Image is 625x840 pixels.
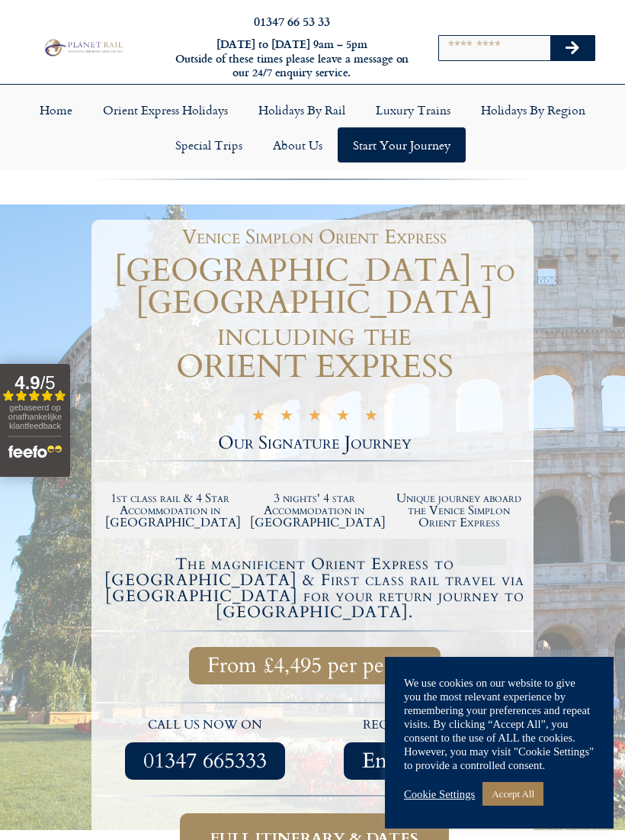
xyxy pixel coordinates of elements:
[98,556,531,620] h4: The magnificent Orient Express to [GEOGRAPHIC_DATA] & First class rail travel via [GEOGRAPHIC_DAT...
[254,12,330,30] a: 01347 66 53 33
[103,716,307,735] p: call us now on
[88,92,243,127] a: Orient Express Holidays
[125,742,285,780] a: 01347 665333
[171,37,413,80] h6: [DATE] to [DATE] 9am – 5pm Outside of these times please leave a message on our 24/7 enquiry serv...
[143,751,267,771] span: 01347 665333
[250,492,380,529] h2: 3 nights' 4 star Accommodation in [GEOGRAPHIC_DATA]
[280,410,293,425] i: ★
[336,410,350,425] i: ★
[361,92,466,127] a: Luxury Trains
[252,408,378,425] div: 5/5
[308,410,322,425] i: ★
[105,492,235,529] h2: 1st class rail & 4 Star Accommodation in [GEOGRAPHIC_DATA]
[550,36,595,60] button: Search
[404,676,595,772] div: We use cookies on our website to give you the most relevant experience by remembering your prefer...
[404,787,475,801] a: Cookie Settings
[362,751,486,771] span: Enquire Now
[95,255,534,383] h1: [GEOGRAPHIC_DATA] to [GEOGRAPHIC_DATA] including the ORIENT EXPRESS
[394,492,524,529] h2: Unique journey aboard the Venice Simplon Orient Express
[338,127,466,163] a: Start your Journey
[41,37,125,58] img: Planet Rail Train Holidays Logo
[258,127,338,163] a: About Us
[466,92,601,127] a: Holidays by Region
[243,92,361,127] a: Holidays by Rail
[103,227,526,247] h1: Venice Simplon Orient Express
[95,434,534,452] h2: Our Signature Journey
[252,410,265,425] i: ★
[189,647,441,684] a: From £4,495 per person
[160,127,258,163] a: Special Trips
[482,782,543,806] a: Accept All
[322,716,527,735] p: request a quote
[8,92,617,163] nav: Menu
[207,656,422,675] span: From £4,495 per person
[24,92,88,127] a: Home
[364,410,378,425] i: ★
[344,742,505,780] a: Enquire Now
